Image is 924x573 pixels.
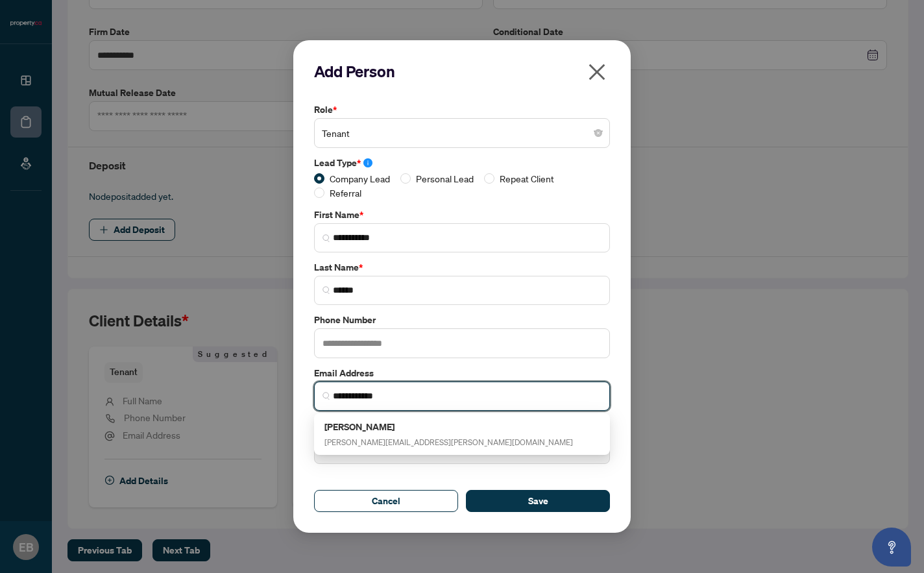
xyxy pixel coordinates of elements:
h2: Add Person [314,61,610,82]
label: Email Address [314,366,610,380]
label: Phone Number [314,313,610,327]
img: search_icon [322,234,330,242]
button: Open asap [872,528,911,567]
h5: [PERSON_NAME] [324,419,573,434]
span: close [587,62,607,82]
span: [PERSON_NAME][EMAIL_ADDRESS][PERSON_NAME][DOMAIN_NAME] [324,437,573,447]
label: Role [314,103,610,117]
span: Personal Lead [411,171,479,186]
span: close-circle [594,129,602,137]
img: search_icon [322,286,330,294]
span: Cancel [372,491,400,511]
span: Referral [324,186,367,200]
span: info-circle [363,158,372,167]
span: Repeat Client [494,171,559,186]
button: Cancel [314,490,458,512]
label: First Name [314,208,610,222]
span: Tenant [322,121,602,145]
img: search_icon [322,392,330,400]
label: Lead Type [314,156,610,170]
span: Company Lead [324,171,395,186]
button: Save [466,490,610,512]
span: Save [528,491,548,511]
label: Last Name [314,260,610,274]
